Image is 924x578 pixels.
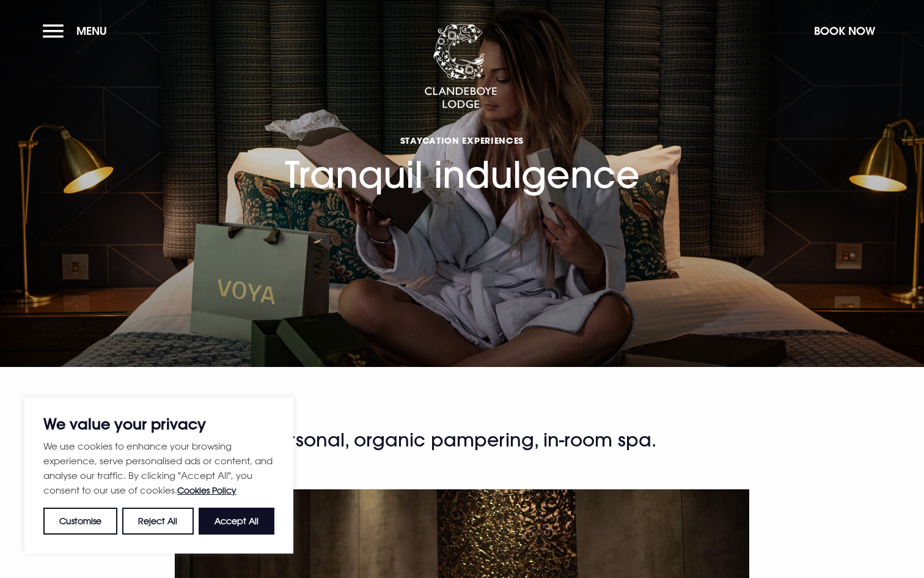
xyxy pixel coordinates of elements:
[285,135,640,146] span: Staycation Experiences
[76,24,107,38] span: Menu
[177,485,237,495] a: Cookies Policy
[43,439,274,498] p: We use cookies to enhance your browsing experience, serve personalised ads or content, and analys...
[122,508,193,535] button: Reject All
[285,64,640,197] h1: Tranquil indulgence
[43,508,117,535] button: Customise
[24,398,293,554] div: We value your privacy
[171,428,753,453] h2: Personal, organic pampering, in-room spa.
[43,18,113,44] button: Menu
[424,24,497,109] img: Clandeboye Lodge
[43,417,274,431] p: We value your privacy
[199,508,274,535] button: Accept All
[808,18,881,44] button: Book Now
